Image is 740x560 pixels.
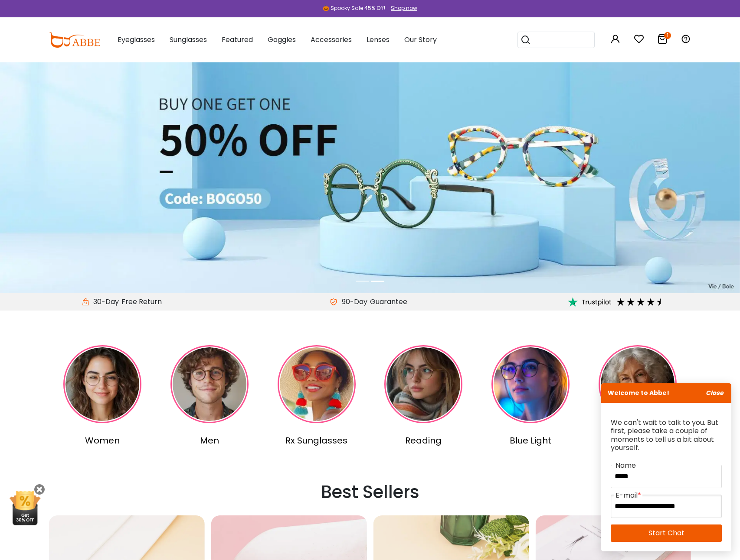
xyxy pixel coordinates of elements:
[63,345,141,423] img: Women
[367,297,410,307] div: Guarantee
[265,434,368,447] div: Rx Sunglasses
[611,418,722,452] p: We can't wait to talk to you. But first, please take a couple of moments to tell us a bit about y...
[479,434,583,447] div: Blue Light
[491,345,570,423] img: Blue Light
[664,32,671,39] i: 1
[265,345,368,447] a: Rx Sunglasses
[89,297,119,307] span: 30-Day
[599,345,677,423] img: Progressives
[323,4,385,12] div: 🎃 Spooky Sale 45% Off!
[601,383,731,403] p: Welcome to Abbe!
[657,36,668,45] a: 1
[404,35,437,45] span: Our Story
[222,35,253,45] span: Featured
[49,32,100,48] img: abbeglasses.com
[372,434,475,447] div: Reading
[706,388,724,397] i: Close
[170,35,207,45] span: Sunglasses
[51,345,154,447] a: Women
[51,434,154,447] div: Women
[311,35,352,45] span: Accessories
[372,345,475,447] a: Reading
[384,345,462,423] img: Reading
[367,35,390,45] span: Lenses
[586,434,689,447] div: Progressives
[386,4,417,12] a: Shop now
[614,490,642,501] label: E-mail
[268,35,296,45] span: Goggles
[586,345,689,447] a: Progressives
[278,345,356,423] img: Rx Sunglasses
[119,297,164,307] div: Free Return
[158,434,262,447] div: Men
[614,460,637,471] label: Name
[611,524,722,542] a: Start Chat
[170,345,249,423] img: Men
[479,345,583,447] a: Blue Light
[391,4,417,12] div: Shop now
[9,491,41,525] img: mini welcome offer
[118,35,155,45] span: Eyeglasses
[49,482,691,502] h2: Best Sellers
[337,297,367,307] span: 90-Day
[158,345,262,447] a: Men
